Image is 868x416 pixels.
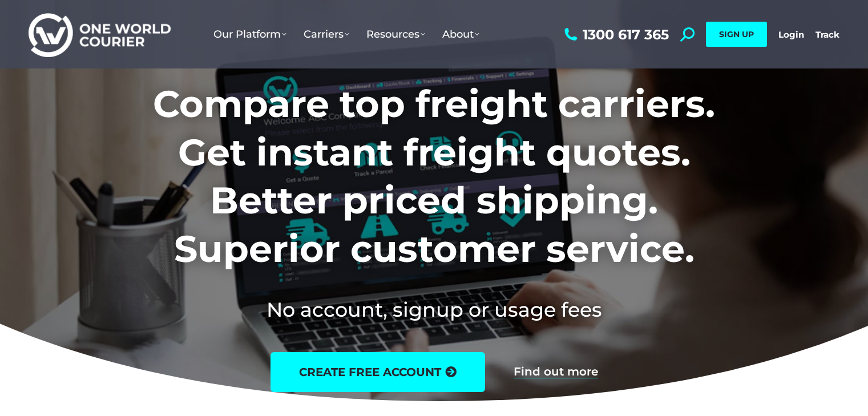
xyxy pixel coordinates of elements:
[366,28,425,41] span: Resources
[213,28,286,41] span: Our Platform
[434,17,488,52] a: About
[271,352,485,392] a: create free account
[706,22,767,47] a: SIGN UP
[29,11,171,58] img: One World Courier
[719,29,754,39] span: SIGN UP
[205,17,295,52] a: Our Platform
[815,29,839,40] a: Track
[562,27,669,42] a: 1300 617 365
[778,29,804,40] a: Login
[514,366,598,378] a: Find out more
[304,28,349,41] span: Carriers
[358,17,434,52] a: Resources
[78,296,790,324] h2: No account, signup or usage fees
[295,17,358,52] a: Carriers
[442,28,479,41] span: About
[78,80,790,273] h1: Compare top freight carriers. Get instant freight quotes. Better priced shipping. Superior custom...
